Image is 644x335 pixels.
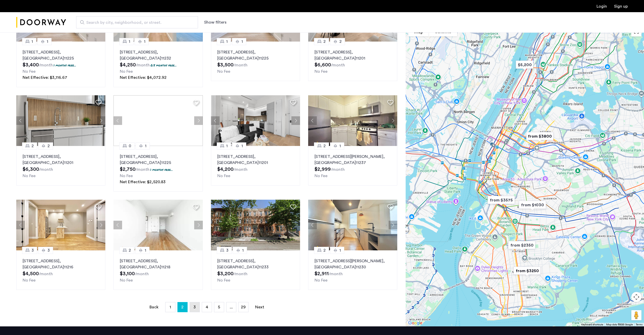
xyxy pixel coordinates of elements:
button: Show or hide filters [204,19,226,25]
span: 2 [339,39,342,45]
img: Google [407,320,424,326]
div: $5,200 [512,57,537,72]
span: 1 [31,39,33,45]
span: 1 [144,39,145,45]
span: No Fee [120,174,133,178]
span: 1 [145,247,146,253]
span: 4 [206,305,208,309]
span: No Fee [315,278,327,282]
span: 1 [129,39,130,45]
a: Cazamio Logo [16,13,66,32]
button: Previous apartment [16,116,25,125]
p: [STREET_ADDRESS] 11225 [217,49,294,61]
a: 11[STREET_ADDRESS], [GEOGRAPHIC_DATA]11201No Fee [211,146,300,185]
button: Previous apartment [113,221,122,229]
span: ... [230,305,233,309]
p: [STREET_ADDRESS] 11201 [217,154,294,166]
span: No Fee [315,174,327,178]
span: Map data ©2025 Google [606,323,633,326]
button: Next apartment [194,221,203,229]
span: 1 [226,143,228,149]
a: Login [597,4,607,8]
sub: /month [331,63,345,67]
p: [STREET_ADDRESS][PERSON_NAME] 11230 [315,258,391,270]
div: from $3800 [522,128,557,144]
button: Previous apartment [308,116,317,125]
span: 1 [145,143,146,149]
span: No Fee [23,69,36,73]
p: [STREET_ADDRESS] 11216 [23,258,99,270]
a: 22[STREET_ADDRESS], [GEOGRAPHIC_DATA]11201No Fee [16,146,105,185]
a: Back [149,302,159,312]
span: $3,200 [217,271,234,276]
span: $3,100 [120,271,135,276]
button: Previous apartment [16,221,25,229]
span: $2,911 [315,271,329,276]
span: 1 [339,143,341,149]
a: 01[STREET_ADDRESS], [GEOGRAPHIC_DATA]112251 months free...No FeeNet Effective: $2,520.83 [113,146,203,192]
span: Net Effective: $3,116.67 [23,76,67,80]
span: 0 [129,143,131,149]
span: 2 [129,247,131,253]
button: Drag Pegman onto the map to open Street View [631,310,641,320]
button: Map camera controls [631,292,641,302]
span: $3,400 [23,62,39,67]
span: 3 [193,305,196,309]
p: [STREET_ADDRESS] 11225 [23,49,99,61]
span: No Fee [23,278,36,282]
a: 33[STREET_ADDRESS], [GEOGRAPHIC_DATA]11216No Fee [16,250,105,290]
button: Previous apartment [113,116,122,125]
a: 21[STREET_ADDRESS][PERSON_NAME], [GEOGRAPHIC_DATA]11230No Fee [308,250,397,290]
input: Apartment Search [76,16,198,28]
button: Next apartment [291,116,300,125]
p: [STREET_ADDRESS] 11218 [120,258,196,270]
span: $4,250 [120,62,136,67]
img: 2013_638467682336342948.jpeg [211,95,300,146]
div: from $1030 [515,197,550,213]
span: 2 [31,143,34,149]
sub: /month [136,63,150,67]
p: [STREET_ADDRESS] 11233 [217,258,294,270]
a: 22[STREET_ADDRESS], [GEOGRAPHIC_DATA]11201No Fee [308,42,397,81]
span: No Fee [217,278,230,282]
span: 2 [47,143,50,149]
a: Next [255,302,265,312]
a: 11[STREET_ADDRESS], [GEOGRAPHIC_DATA]11225No Fee [211,42,300,81]
button: Next apartment [97,221,105,229]
span: $6,300 [23,167,39,172]
span: 1 [47,39,48,45]
span: 1 [241,143,243,149]
span: 2 [323,143,326,149]
span: 2 [323,39,326,45]
span: $3,500 [217,62,234,67]
span: $4,500 [23,271,39,276]
sub: /month [331,167,345,172]
a: Registration [614,4,628,8]
p: [STREET_ADDRESS] 11225 [120,154,196,166]
span: 2 [181,303,184,311]
span: 2 [323,247,326,253]
p: [STREET_ADDRESS] 11232 [120,49,196,61]
div: from $3250 [509,263,545,278]
sub: /month [39,272,53,276]
span: Search by city, neighborhood, or street. [86,20,184,26]
span: No Fee [217,69,230,73]
span: 5 [218,305,220,309]
p: 1 months free... [54,63,76,67]
span: 1 [242,247,244,253]
img: 2013_638548551125164252.jpeg [113,200,203,250]
a: Open this area in Google Maps (opens a new window) [407,320,424,326]
span: 3 [31,247,34,253]
span: Net Effective: $4,072.92 [120,76,167,80]
span: No Fee [23,174,36,178]
button: Next apartment [389,116,397,125]
sub: /month [234,167,247,172]
span: 1 [241,39,243,45]
img: logo [16,13,66,32]
span: $6,600 [315,62,331,67]
span: 29 [241,305,246,309]
span: No Fee [315,69,327,73]
img: 2013_638508884260798820.jpeg [211,200,300,250]
img: 0560f859-1e4f-4f09-9498-44dfcbb59550_638810336388267564.jpeg [308,200,398,250]
button: Next apartment [194,116,203,125]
